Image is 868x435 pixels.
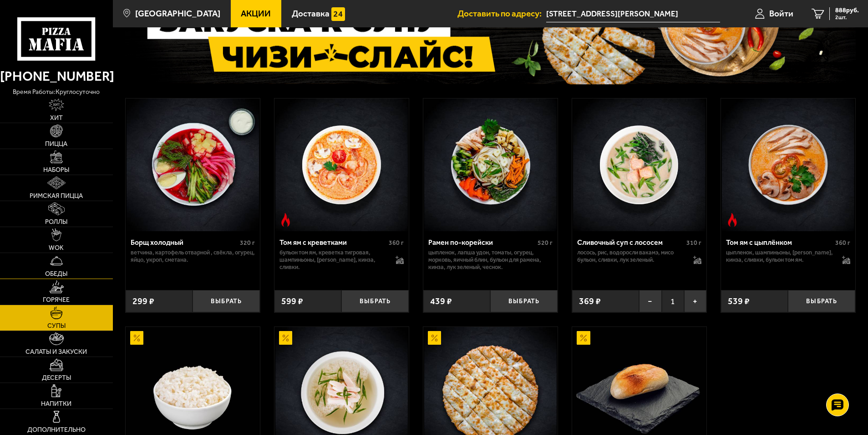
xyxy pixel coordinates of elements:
span: Напитки [41,401,71,407]
p: бульон том ям, креветка тигровая, шампиньоны, [PERSON_NAME], кинза, сливки. [279,249,387,271]
span: Хит [50,115,63,121]
img: Том ям с цыплёнком [722,98,854,231]
span: Супы [47,323,66,329]
img: Том ям с креветками [275,98,408,231]
span: Пицца [45,141,67,147]
input: Ваш адрес доставки [546,5,720,22]
div: Сливочный суп с лососем [577,238,684,247]
img: Борщ холодный [127,98,259,231]
a: Острое блюдоТом ям с креветками [274,98,409,231]
span: 2 шт. [835,15,859,20]
span: Доставка [292,9,330,18]
img: Острое блюдо [726,213,739,227]
p: ветчина, картофель отварной , свёкла, огурец, яйцо, укроп, сметана. [131,249,255,264]
button: − [639,290,661,312]
button: Выбрать [341,290,409,312]
img: Акционный [428,331,442,345]
span: 599 ₽ [281,297,303,306]
p: лосось, рис, водоросли вакамэ, мисо бульон, сливки, лук зеленый. [577,249,685,264]
img: Акционный [577,331,590,345]
span: Доставить по адресу: [457,9,546,18]
div: Том ям с креветками [279,238,386,247]
span: 1 [662,290,684,312]
span: Акции [241,9,271,18]
a: Рамен по-корейски [423,98,558,231]
img: Сливочный суп с лососем [573,98,706,231]
span: 360 г [835,239,850,247]
span: Дополнительно [27,427,86,433]
span: Салаты и закуски [25,349,87,355]
span: 299 ₽ [132,297,154,306]
a: Борщ холодный [126,98,260,231]
div: Борщ холодный [131,238,238,247]
span: 360 г [389,239,404,247]
a: Острое блюдоТом ям с цыплёнком [721,98,855,231]
span: 310 г [686,239,701,247]
img: Акционный [279,331,293,345]
div: Рамен по-корейски [428,238,535,247]
span: 320 г [240,239,255,247]
a: Сливочный суп с лососем [572,98,706,231]
span: 520 г [538,239,553,247]
img: Острое блюдо [279,213,293,227]
span: 369 ₽ [579,297,601,306]
button: + [684,290,706,312]
span: Римская пицца [30,193,83,199]
span: 888 руб. [835,7,859,14]
img: Акционный [130,331,144,345]
div: Том ям с цыплёнком [726,238,833,247]
span: Обеды [45,271,67,277]
span: Десерты [42,375,71,381]
span: WOK [49,245,64,251]
p: цыпленок, лапша удон, томаты, огурец, морковь, яичный блин, бульон для рамена, кинза, лук зеленый... [428,249,553,271]
p: цыпленок, шампиньоны, [PERSON_NAME], кинза, сливки, бульон том ям. [726,249,833,264]
img: Рамен по-корейски [424,98,557,231]
span: [GEOGRAPHIC_DATA] [135,9,220,18]
span: Войти [769,9,793,18]
button: Выбрать [490,290,558,312]
button: Выбрать [193,290,260,312]
span: Роллы [45,219,67,225]
span: Наборы [43,167,69,173]
button: Выбрать [788,290,855,312]
img: 15daf4d41897b9f0e9f617042186c801.svg [331,7,345,21]
span: Горячее [43,297,70,303]
span: 439 ₽ [430,297,452,306]
span: 539 ₽ [728,297,750,306]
